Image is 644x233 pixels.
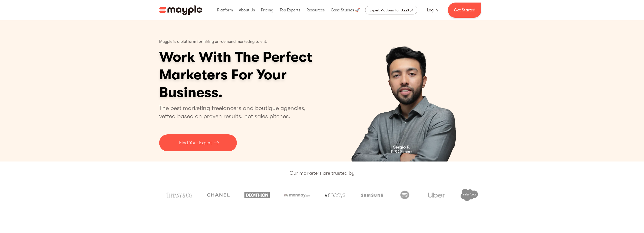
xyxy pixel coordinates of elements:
[159,5,202,15] img: Mayple logo
[260,2,275,18] div: Pricing
[278,2,302,18] div: Top Experts
[238,2,256,18] div: About Us
[179,139,212,146] p: Find Your Expert
[327,20,485,162] div: 1 of 4
[216,2,234,18] div: Platform
[448,3,481,18] a: Get Started
[159,35,267,48] p: Mayple is a platform for hiring on-demand marketing talent.
[159,48,351,101] h1: Work With The Perfect Marketers For Your Business.
[421,4,444,16] a: Log In
[327,20,485,162] div: carousel
[365,6,417,14] a: Expert Platform for SaaS
[305,2,326,18] div: Resources
[159,134,237,151] a: Find Your Expert
[159,104,312,120] p: The best marketing freelancers and boutique agencies, vetted based on proven results, not sales p...
[159,5,202,15] a: home
[369,7,409,13] div: Expert Platform for SaaS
